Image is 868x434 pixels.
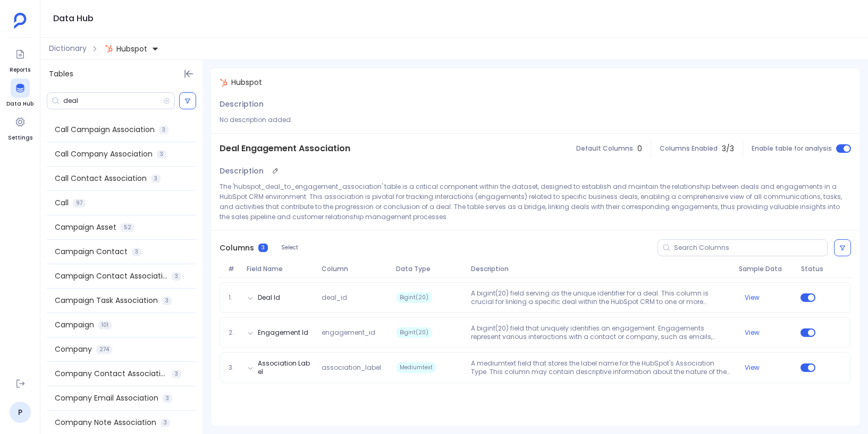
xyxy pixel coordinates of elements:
[467,359,734,376] p: A mediumtext field that stores the label name for the HubSpot's Association Type. This column may...
[467,289,734,306] p: A bigint(20) field serving as the unique identifier for a deal. This column is crucial for linkin...
[467,265,735,273] span: Description
[674,244,827,252] input: Search Columns
[735,265,797,273] span: Sample Data
[745,363,760,372] button: View
[55,173,147,184] span: Call Contact Association
[162,297,172,305] span: 3
[151,175,161,183] span: 3
[397,362,436,373] span: Mediumtext
[397,292,432,303] span: Bigint(20)
[172,370,181,378] span: 3
[157,150,166,159] span: 3
[98,321,112,329] span: 101
[220,142,350,155] span: Deal Engagement Association
[392,265,467,273] span: Data Type
[258,328,308,337] button: Engagement Id
[317,293,392,302] span: deal_id
[258,293,280,302] button: Deal Id
[55,295,158,306] span: Campaign Task Association
[317,265,392,273] span: Column
[159,126,168,134] span: 3
[55,368,167,379] span: Company Contact Association
[181,66,196,81] button: Hide Tables
[55,124,155,135] span: Call Campaign Association
[220,115,851,125] p: No description added.
[49,43,87,54] span: Dictionary
[797,265,822,273] span: Status
[8,112,32,142] a: Settings
[96,345,112,354] span: 274
[40,60,203,88] div: Tables
[10,66,30,74] span: Reports
[224,265,242,273] span: #
[161,419,170,427] span: 3
[10,45,30,74] a: Reports
[14,13,27,29] img: petavue logo
[55,149,153,160] span: Call Company Association
[745,293,760,302] button: View
[103,40,161,57] button: Hubspot
[220,166,264,177] span: Description
[172,272,181,281] span: 3
[55,197,69,209] span: Call
[55,393,158,404] span: Company Email Association
[220,181,851,222] p: The 'hubspot_deal_to_engagement_association' table is a critical component within the dataset, de...
[224,363,243,372] span: 3.
[660,144,718,153] span: Columns Enabled
[63,97,163,105] input: Search Tables/Columns
[55,344,92,355] span: Company
[6,79,33,108] a: Data Hub
[55,319,94,331] span: Campaign
[73,199,86,207] span: 97
[6,100,33,108] span: Data Hub
[397,327,432,338] span: Bigint(20)
[121,223,134,232] span: 52
[467,324,734,341] p: A bigint(20) field that uniquely identifies an engagement. Engagements represent various interact...
[116,44,147,54] span: Hubspot
[163,394,172,403] span: 3
[220,242,254,254] span: Columns
[745,328,760,337] button: View
[242,265,317,273] span: Field Name
[752,144,832,153] span: Enable table for analysis
[274,241,305,255] button: Select
[132,248,141,256] span: 3
[317,328,392,337] span: engagement_id
[268,163,283,178] button: Edit description.
[220,99,264,110] span: Description
[258,359,313,376] button: Association Label
[317,363,392,372] span: association_label
[10,402,31,423] a: P
[53,11,94,26] h1: Data Hub
[55,417,156,428] span: Company Note Association
[105,45,113,53] img: hubspot.svg
[220,79,228,87] img: hubspot.svg
[576,144,633,153] span: Default Columns
[722,143,734,154] span: 3 / 3
[55,271,167,282] span: Campaign Contact Association
[258,244,268,252] span: 3
[55,246,128,257] span: Campaign Contact
[637,143,642,154] span: 0
[231,77,262,88] span: Hubspot
[224,328,243,337] span: 2.
[55,222,116,233] span: Campaign Asset
[224,293,243,302] span: 1.
[8,134,32,142] span: Settings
